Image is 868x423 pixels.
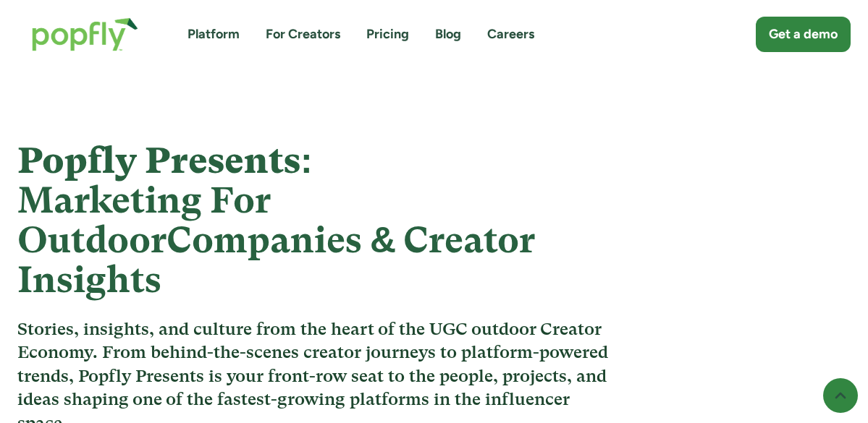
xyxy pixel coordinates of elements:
a: For Creators [266,25,340,43]
a: Pricing [366,25,409,43]
strong: Marketing For Outdoor [17,179,271,261]
strong: Companies & Creator Insights [17,219,535,301]
div: Get a demo [769,25,838,43]
a: home [17,3,153,66]
a: Platform [187,25,240,43]
a: Careers [487,25,534,43]
h1: Popfly Presents: [17,141,618,300]
a: Get a demo [756,17,851,52]
a: Blog [435,25,461,43]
